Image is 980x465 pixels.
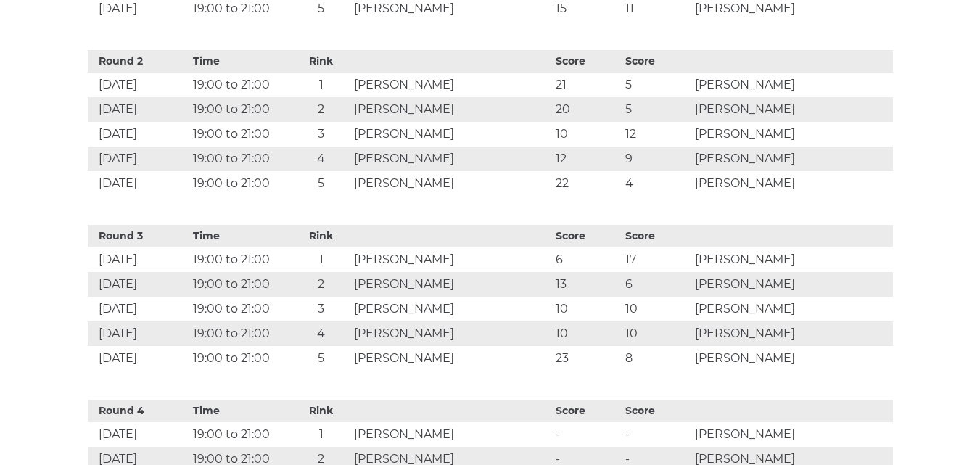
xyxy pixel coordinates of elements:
[292,247,350,272] td: 1
[622,422,691,447] td: -
[691,97,893,122] td: [PERSON_NAME]
[88,171,190,196] td: [DATE]
[189,297,292,321] td: 19:00 to 21:00
[292,171,350,196] td: 5
[292,122,350,147] td: 3
[552,171,622,196] td: 22
[691,122,893,147] td: [PERSON_NAME]
[691,73,893,97] td: [PERSON_NAME]
[292,321,350,346] td: 4
[189,346,292,371] td: 19:00 to 21:00
[292,97,350,122] td: 2
[691,247,893,272] td: [PERSON_NAME]
[350,346,552,371] td: [PERSON_NAME]
[622,171,691,196] td: 4
[691,297,893,321] td: [PERSON_NAME]
[622,272,691,297] td: 6
[189,400,292,422] th: Time
[350,97,552,122] td: [PERSON_NAME]
[622,122,691,147] td: 12
[189,147,292,171] td: 19:00 to 21:00
[292,225,350,247] th: Rink
[552,272,622,297] td: 13
[88,247,190,272] td: [DATE]
[292,147,350,171] td: 4
[691,147,893,171] td: [PERSON_NAME]
[189,422,292,447] td: 19:00 to 21:00
[552,346,622,371] td: 23
[622,247,691,272] td: 17
[552,321,622,346] td: 10
[622,346,691,371] td: 8
[552,422,622,447] td: -
[691,346,893,371] td: [PERSON_NAME]
[88,400,190,422] th: Round 4
[88,321,190,346] td: [DATE]
[350,422,552,447] td: [PERSON_NAME]
[189,122,292,147] td: 19:00 to 21:00
[88,97,190,122] td: [DATE]
[292,297,350,321] td: 3
[292,346,350,371] td: 5
[691,422,893,447] td: [PERSON_NAME]
[691,321,893,346] td: [PERSON_NAME]
[350,297,552,321] td: [PERSON_NAME]
[189,321,292,346] td: 19:00 to 21:00
[88,122,190,147] td: [DATE]
[88,422,190,447] td: [DATE]
[622,73,691,97] td: 5
[189,171,292,196] td: 19:00 to 21:00
[552,247,622,272] td: 6
[292,272,350,297] td: 2
[350,73,552,97] td: [PERSON_NAME]
[292,422,350,447] td: 1
[189,73,292,97] td: 19:00 to 21:00
[189,272,292,297] td: 19:00 to 21:00
[552,97,622,122] td: 20
[88,225,190,247] th: Round 3
[552,73,622,97] td: 21
[350,122,552,147] td: [PERSON_NAME]
[552,297,622,321] td: 10
[622,97,691,122] td: 5
[88,50,190,73] th: Round 2
[292,400,350,422] th: Rink
[189,247,292,272] td: 19:00 to 21:00
[292,73,350,97] td: 1
[189,97,292,122] td: 19:00 to 21:00
[88,346,190,371] td: [DATE]
[552,225,622,247] th: Score
[88,147,190,171] td: [DATE]
[350,321,552,346] td: [PERSON_NAME]
[552,50,622,73] th: Score
[622,225,691,247] th: Score
[189,50,292,73] th: Time
[622,297,691,321] td: 10
[552,147,622,171] td: 12
[622,321,691,346] td: 10
[88,297,190,321] td: [DATE]
[691,171,893,196] td: [PERSON_NAME]
[292,50,350,73] th: Rink
[622,147,691,171] td: 9
[552,122,622,147] td: 10
[350,272,552,297] td: [PERSON_NAME]
[622,50,691,73] th: Score
[88,73,190,97] td: [DATE]
[189,225,292,247] th: Time
[350,247,552,272] td: [PERSON_NAME]
[552,400,622,422] th: Score
[691,272,893,297] td: [PERSON_NAME]
[622,400,691,422] th: Score
[350,171,552,196] td: [PERSON_NAME]
[350,147,552,171] td: [PERSON_NAME]
[88,272,190,297] td: [DATE]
